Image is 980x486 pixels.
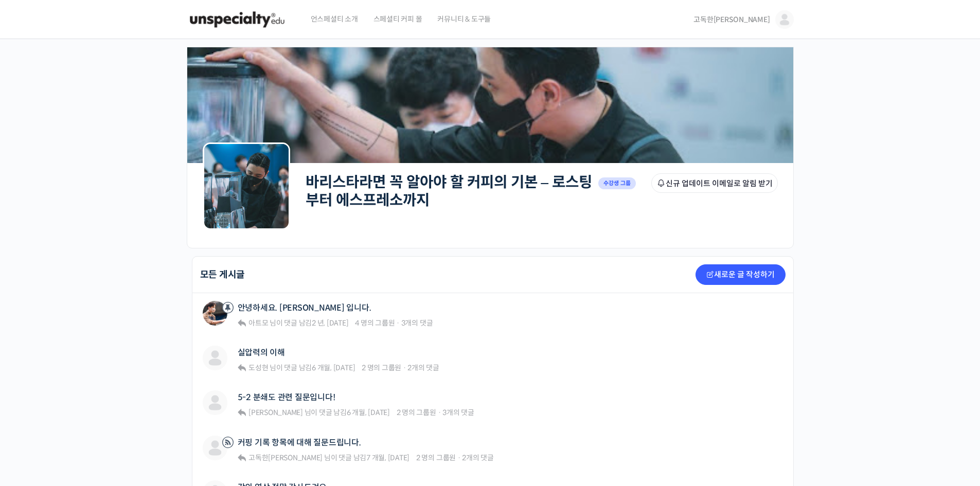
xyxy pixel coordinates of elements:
[457,453,461,462] span: ·
[397,408,436,417] span: 2 명의 그룹원
[312,318,348,328] a: 2 년, [DATE]
[200,270,245,279] h2: 모든 게시글
[312,363,355,372] a: 6 개월, [DATE]
[247,363,355,372] span: 님이 댓글 남김
[396,318,400,328] span: ·
[306,173,592,209] a: 바리스타라면 꼭 알아야 할 커피의 기본 – 로스팅부터 에스프레소까지
[247,453,409,462] span: 님이 댓글 남김
[248,408,303,417] span: [PERSON_NAME]
[347,408,390,417] a: 6 개월, [DATE]
[401,318,433,328] span: 3개의 댓글
[696,264,786,285] a: 새로운 글 작성하기
[247,453,323,462] a: 고독한[PERSON_NAME]
[355,318,395,328] span: 4 명의 그룹원
[238,438,361,447] a: 커핑 기록 항목에 대해 질문드립니다.
[247,318,268,328] a: 아트모
[247,408,390,417] span: 님이 댓글 남김
[416,453,456,462] span: 2 명의 그룹원
[248,453,323,462] span: 고독한[PERSON_NAME]
[407,363,439,372] span: 2개의 댓글
[403,363,406,372] span: ·
[651,173,778,193] button: 신규 업데이트 이메일로 알림 받기
[247,408,303,417] a: [PERSON_NAME]
[238,348,285,357] a: 실압력의 이해
[362,363,401,372] span: 2 명의 그룹원
[693,15,770,24] span: 고독한[PERSON_NAME]
[248,318,268,328] span: 아트모
[248,363,268,372] span: 도성현
[247,318,348,328] span: 님이 댓글 남김
[238,392,335,402] a: 5-2 분쇄도 관련 질문입니다!
[438,408,441,417] span: ·
[462,453,494,462] span: 2개의 댓글
[366,453,409,462] a: 7 개월, [DATE]
[247,363,268,372] a: 도성현
[203,142,290,230] img: Group logo of 바리스타라면 꼭 알아야 할 커피의 기본 – 로스팅부터 에스프레소까지
[598,177,636,189] span: 수강생 그룹
[238,303,371,313] a: 안녕하세요. [PERSON_NAME] 입니다.
[442,408,474,417] span: 3개의 댓글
